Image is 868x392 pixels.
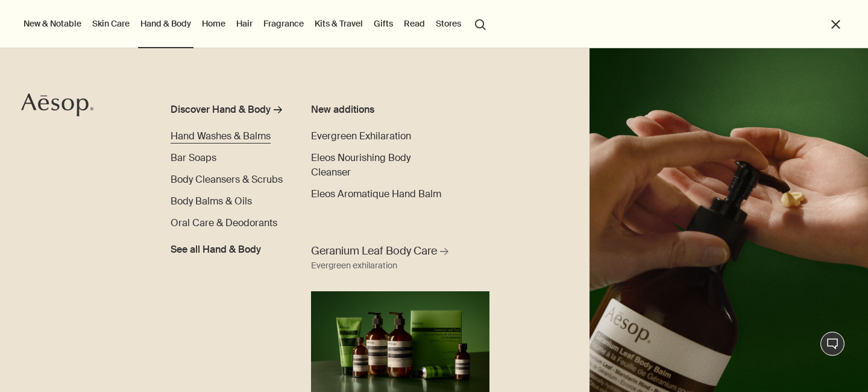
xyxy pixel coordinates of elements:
svg: Aesop [21,93,93,117]
div: Evergreen exhilaration [311,259,397,273]
span: Evergreen Exhilaration [311,130,411,142]
span: Oral Care & Deodorants [171,217,277,229]
a: See all Hand & Body [171,238,261,257]
a: Hair [234,16,255,31]
a: Hand Washes & Balms [171,129,271,144]
a: Geranium Leaf Body Care Evergreen exhilarationFull range of Geranium Leaf products displaying aga... [308,241,493,392]
a: Fragrance [261,16,306,31]
span: Eleos Nourishing Body Cleanser [311,151,410,179]
a: Kits & Travel [312,16,365,31]
a: Evergreen Exhilaration [311,129,411,144]
a: Hand & Body [138,16,193,31]
a: Gifts [371,16,395,31]
a: Body Cleansers & Scrubs [171,172,283,187]
div: Discover Hand & Body [171,103,271,117]
button: New & Notable [21,16,84,31]
a: Body Balms & Oils [171,194,252,209]
img: A hand holding the pump dispensing Geranium Leaf Body Balm on to hand. [590,48,868,392]
a: Discover Hand & Body [171,103,285,122]
div: New additions [311,103,450,117]
span: Geranium Leaf Body Care [311,244,437,259]
span: Bar Soaps [171,151,216,164]
button: Close the Menu [829,17,843,31]
button: Live Assistance [820,332,844,356]
a: Oral Care & Deodorants [171,216,277,230]
span: Eleos Aromatique Hand Balm [311,188,441,200]
span: Hand Washes & Balms [171,130,271,142]
a: Bar Soaps [171,151,216,165]
a: Eleos Aromatique Hand Balm [311,187,441,201]
span: Body Cleansers & Scrubs [171,173,283,186]
a: Home [200,16,228,31]
span: See all Hand & Body [171,242,261,257]
a: Eleos Nourishing Body Cleanser [311,151,450,180]
button: Open search [470,12,491,35]
a: Skin Care [90,16,132,31]
a: Read [401,16,427,31]
button: Stores [433,16,464,31]
span: Body Balms & Oils [171,195,252,207]
a: Aesop [21,93,93,120]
